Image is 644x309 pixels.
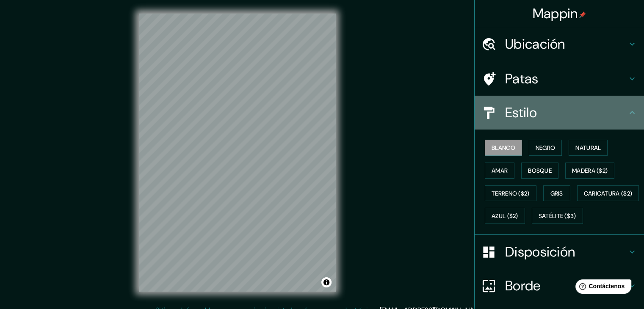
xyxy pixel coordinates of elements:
[584,190,633,197] font: Caricatura ($2)
[485,185,536,201] button: Terreno ($2)
[543,185,570,201] button: Gris
[475,62,644,96] div: Patas
[475,27,644,61] div: Ubicación
[577,185,639,201] button: Caricatura ($2)
[475,269,644,303] div: Borde
[565,163,614,179] button: Madera ($2)
[492,190,530,197] font: Terreno ($2)
[485,208,525,224] button: Azul ($2)
[505,104,537,121] font: Estilo
[572,167,608,174] font: Madera ($2)
[579,11,586,18] img: pin-icon.png
[485,140,522,156] button: Blanco
[321,277,332,287] button: Activar o desactivar atribución
[532,208,583,224] button: Satélite ($3)
[485,163,514,179] button: Amar
[505,243,575,261] font: Disposición
[528,167,552,174] font: Bosque
[550,190,563,197] font: Gris
[505,277,541,295] font: Borde
[533,5,578,22] font: Mappin
[505,70,539,88] font: Patas
[492,212,518,220] font: Azul ($2)
[521,163,558,179] button: Bosque
[492,167,508,174] font: Amar
[575,144,601,152] font: Natural
[539,212,576,220] font: Satélite ($3)
[569,140,608,156] button: Natural
[139,14,336,292] canvas: Mapa
[475,96,644,130] div: Estilo
[492,144,515,152] font: Blanco
[475,235,644,269] div: Disposición
[505,35,565,53] font: Ubicación
[569,276,635,300] iframe: Lanzador de widgets de ayuda
[536,144,556,152] font: Negro
[529,140,562,156] button: Negro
